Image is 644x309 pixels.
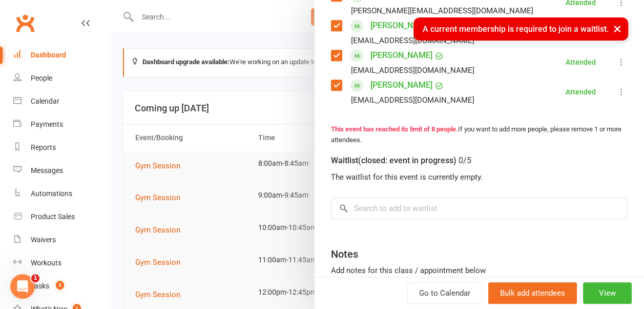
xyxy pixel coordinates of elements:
[13,205,108,228] a: Product Sales
[331,264,628,277] div: Add notes for this class / appointment below
[608,17,627,40] button: ×
[407,282,482,304] a: Go to Calendar
[331,125,458,133] strong: This event has reached its limit of 8 people.
[31,166,63,175] div: Messages
[31,120,63,128] div: Payments
[331,171,628,183] div: The waitlist for this event is currently empty.
[566,59,596,66] div: Attended
[31,74,52,82] div: People
[13,228,108,252] a: Waivers
[31,213,75,221] div: Product Sales
[331,124,628,146] div: If you want to add more people, please remove 1 or more attendees.
[583,282,632,304] button: View
[413,17,628,41] div: A current membership is required to join a waitlist.
[331,198,628,219] input: Search to add to waitlist
[31,189,72,198] div: Automations
[13,44,108,67] a: Dashboard
[31,236,56,244] div: Waivers
[351,4,533,17] div: [PERSON_NAME][EMAIL_ADDRESS][DOMAIN_NAME]
[13,182,108,205] a: Automations
[331,153,471,168] div: Waitlist
[31,274,39,282] span: 1
[31,51,66,59] div: Dashboard
[12,10,38,36] a: Clubworx
[13,275,108,298] a: Tasks 3
[358,156,456,165] span: (closed: event in progress)
[488,282,577,304] button: Bulk add attendees
[13,252,108,275] a: Workouts
[370,77,432,93] a: [PERSON_NAME]
[13,90,108,113] a: Calendar
[56,281,64,289] span: 3
[459,153,471,168] div: 0/5
[31,97,59,105] div: Calendar
[351,93,474,107] div: [EMAIL_ADDRESS][DOMAIN_NAME]
[370,47,432,64] a: [PERSON_NAME]
[331,247,358,261] div: Notes
[13,159,108,182] a: Messages
[566,88,596,95] div: Attended
[31,259,61,267] div: Workouts
[13,136,108,159] a: Reports
[351,64,474,77] div: [EMAIL_ADDRESS][DOMAIN_NAME]
[31,143,56,151] div: Reports
[31,282,49,290] div: Tasks
[13,113,108,136] a: Payments
[13,67,108,90] a: People
[10,274,35,299] iframe: Intercom live chat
